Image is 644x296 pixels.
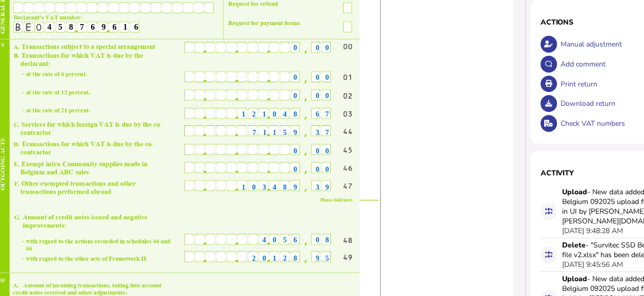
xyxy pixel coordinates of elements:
[545,251,552,258] i: Data for this filing changed
[316,184,335,191] span: 39
[252,255,304,262] span: 20128
[316,74,335,81] span: 00
[541,115,557,132] button: Check VAT numbers on return.
[293,74,304,81] span: 0
[293,166,304,173] span: 0
[293,92,304,100] span: 0
[316,236,335,244] span: 08
[316,92,335,100] span: 00
[47,22,145,31] b: 458769616
[562,226,623,236] div: [DATE] 9:48:28 AM
[316,44,335,52] span: 00
[252,129,304,136] span: 71159
[316,166,335,173] span: 00
[562,260,623,269] div: [DATE] 9:45:56 AM
[316,147,335,155] span: 00
[545,208,552,215] i: Data for this filing changed
[316,110,335,118] span: 67
[316,255,335,262] span: 95
[541,95,557,112] button: Download return
[293,44,304,52] span: 0
[562,240,586,250] strong: Delete
[242,184,304,191] span: 103489
[562,187,587,197] strong: Upload
[242,110,304,118] span: 121048
[263,236,304,244] span: 4056
[562,274,587,284] strong: Upload
[293,147,304,155] span: 0
[541,36,557,53] button: Make an adjustment to this return.
[541,76,557,93] button: Open printable view of return.
[316,129,335,136] span: 37
[541,56,557,73] button: Make a comment in the activity log.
